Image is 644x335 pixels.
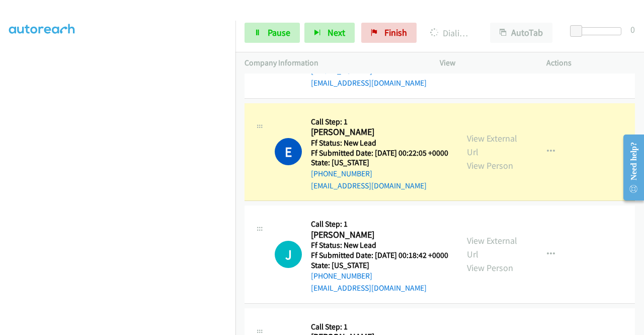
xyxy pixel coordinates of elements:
[311,117,448,127] h5: Call Step: 1
[275,241,302,268] h1: J
[311,78,427,88] a: [EMAIL_ADDRESS][DOMAIN_NAME]
[467,235,517,260] a: View External Url
[467,132,517,158] a: View External Url
[546,57,635,69] p: Actions
[304,23,355,43] button: Next
[384,27,407,38] span: Finish
[245,23,300,43] a: Pause
[575,27,621,35] div: Delay between calls (in seconds)
[311,240,448,250] h5: Ff Status: New Lead
[311,169,372,178] a: [PHONE_NUMBER]
[311,181,427,190] a: [EMAIL_ADDRESS][DOMAIN_NAME]
[311,322,448,332] h5: Call Step: 1
[275,138,302,165] h1: E
[275,241,302,268] div: The call is yet to be attempted
[440,57,528,69] p: View
[245,57,422,69] p: Company Information
[311,138,448,148] h5: Ff Status: New Lead
[311,271,372,281] a: [PHONE_NUMBER]
[311,158,448,168] h5: State: [US_STATE]
[490,23,552,43] button: AutoTab
[311,148,448,158] h5: Ff Submitted Date: [DATE] 00:22:05 +0000
[311,260,448,271] h5: State: [US_STATE]
[467,160,513,171] a: View Person
[328,27,345,38] span: Next
[311,229,445,241] h2: [PERSON_NAME]
[467,262,513,274] a: View Person
[268,27,290,38] span: Pause
[311,250,448,260] h5: Ff Submitted Date: [DATE] 00:18:42 +0000
[311,219,448,229] h5: Call Step: 1
[430,26,472,40] p: Dialing [PERSON_NAME]
[311,126,445,138] h2: [PERSON_NAME]
[311,283,427,293] a: [EMAIL_ADDRESS][DOMAIN_NAME]
[615,127,644,208] iframe: Resource Center
[630,23,635,36] div: 0
[361,23,417,43] a: Finish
